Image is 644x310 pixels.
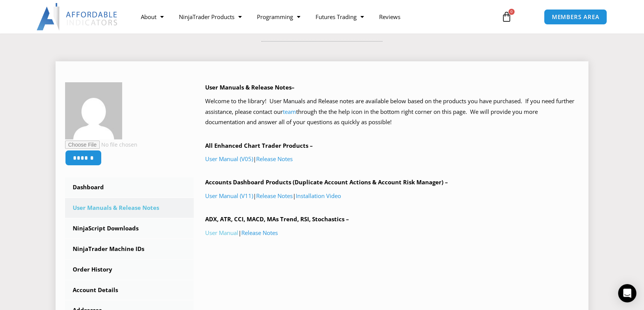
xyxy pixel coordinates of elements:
[205,83,295,91] b: User Manuals & Release Notes–
[509,9,515,15] span: 0
[171,8,249,26] a: NinjaTrader Products
[65,198,194,218] a: User Manuals & Release Notes
[205,229,238,236] a: User Manual
[205,215,349,223] b: ADX, ATR, CCI, MACD, MAs Trend, RSI, Stochastics –
[618,284,636,302] div: Open Intercom Messenger
[65,280,194,300] a: Account Details
[552,14,599,20] span: MEMBERS AREA
[37,3,118,30] img: LogoAI | Affordable Indicators – NinjaTrader
[65,260,194,280] a: Order History
[241,229,278,236] a: Release Notes
[65,239,194,259] a: NinjaTrader Machine IDs
[205,96,579,128] p: Welcome to the library! User Manuals and Release notes are available below based on the products ...
[133,8,493,26] nav: Menu
[65,82,122,139] img: a1a6c6ed66e15692a93efa1ccb69478bb1600a2491e31b7c6282f18f4fd33f7a
[296,192,341,200] a: Installation Video
[283,108,296,115] a: team
[249,8,308,26] a: Programming
[65,219,194,238] a: NinjaScript Downloads
[205,154,579,165] p: |
[205,191,579,201] p: | |
[308,8,371,26] a: Futures Trading
[133,8,171,26] a: About
[205,192,253,200] a: User Manual (V11)
[65,177,194,197] a: Dashboard
[205,178,448,186] b: Accounts Dashboard Products (Duplicate Account Actions & Account Risk Manager) –
[205,228,579,238] p: |
[544,9,607,25] a: MEMBERS AREA
[205,142,313,149] b: All Enhanced Chart Trader Products –
[205,155,253,163] a: User Manual (V05)
[371,8,408,26] a: Reviews
[256,192,293,200] a: Release Notes
[490,6,523,28] a: 0
[256,155,293,163] a: Release Notes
